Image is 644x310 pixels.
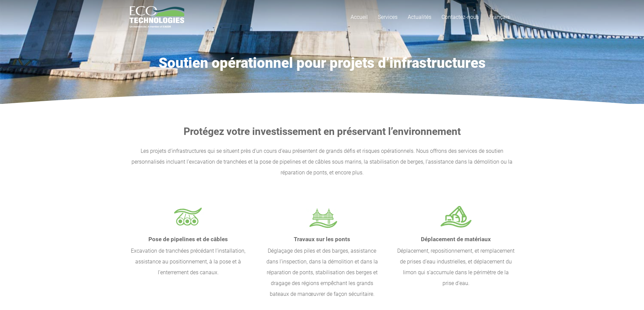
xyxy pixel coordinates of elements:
strong: Pose de pipelines et de câbles [148,236,228,243]
a: logo_EcoTech_ASDR_RGB [129,6,185,28]
span: Contactez-nous [442,14,479,20]
p: Déglaçage des piles et des barges, assistance dans l’inspection, dans la démolition et dans la ré... [263,246,381,300]
span: Accueil [351,14,368,20]
strong: Protégez votre investissement en préservant l’environnement [184,125,461,137]
span: Français [489,14,510,20]
strong: Travaux sur les ponts [294,236,350,243]
span: Services [378,14,398,20]
strong: Déplacement de matériaux [421,236,491,243]
h1: Soutien opérationnel pour projets d’infrastructures [129,55,515,72]
span: Actualités [408,14,431,20]
p: Excavation de tranchées précédant l’installation, assistance au positionnement, à la pose et à l’... [129,246,247,278]
p: Déplacement, repositionnement, et remplacement de prises d’eau industrielles, et déplacement du l... [397,246,515,289]
p: Les projets d’infrastructures qui se situent près d’un cours d’eau présentent de grands défis et ... [129,146,515,178]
